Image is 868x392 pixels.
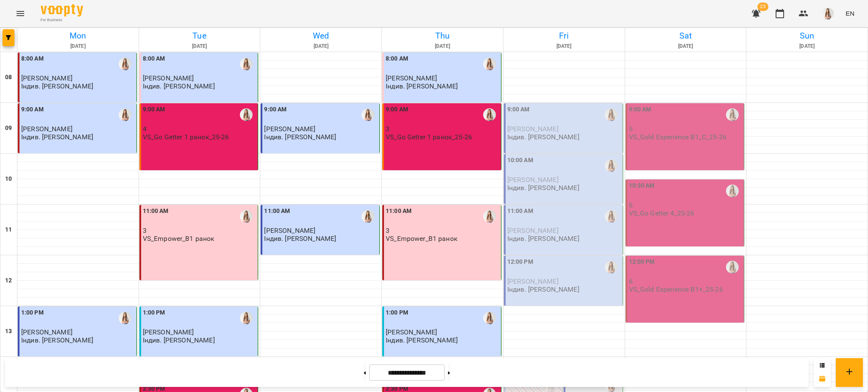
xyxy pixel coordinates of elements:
h6: Tue [140,29,259,42]
img: Михно Віта Олександрівна [119,58,131,70]
label: 1:00 PM [21,308,44,317]
h6: [DATE] [19,42,137,50]
button: EN [842,6,858,21]
p: Індив. [PERSON_NAME] [143,83,215,90]
label: 9:00 AM [264,105,287,114]
h6: 08 [5,73,12,82]
label: 9:00 AM [143,105,165,114]
span: [PERSON_NAME] [264,125,315,133]
p: 3 [143,227,256,234]
img: Михно Віта Олександрівна [605,108,618,121]
img: Михно Віта Олександрівна [605,261,618,273]
img: Михно Віта Олександрівна [362,108,374,121]
p: Індив. [PERSON_NAME] [21,83,93,90]
img: Михно Віта Олександрівна [483,58,496,70]
img: Михно Віта Олександрівна [240,108,253,121]
p: VS_Empower_B1 ранок [143,235,214,242]
h6: [DATE] [140,42,259,50]
p: VS_Go Getter 1 ранок_25-26 [143,133,229,141]
h6: 11 [5,225,12,235]
p: Індив. [PERSON_NAME] [507,235,579,242]
label: 10:30 AM [629,181,655,190]
p: Індив. [PERSON_NAME] [21,133,93,141]
p: Індив. [PERSON_NAME] [507,184,579,191]
img: Михно Віта Олександрівна [726,108,739,121]
p: Індив. [PERSON_NAME] [21,337,93,344]
div: Михно Віта Олександрівна [483,210,496,223]
span: [PERSON_NAME] [386,328,437,336]
img: Михно Віта Олександрівна [483,312,496,324]
p: Індив. [PERSON_NAME] [264,235,336,242]
span: [PERSON_NAME] [143,74,194,82]
span: [PERSON_NAME] [21,125,72,133]
span: EN [846,9,854,18]
p: Індив. [PERSON_NAME] [264,133,336,141]
label: 12:00 PM [507,257,533,267]
label: 12:00 PM [629,257,655,267]
label: 9:00 AM [507,105,530,114]
span: For Business [41,17,83,23]
p: Індив. [PERSON_NAME] [507,286,579,293]
img: Михно Віта Олександрівна [240,312,253,324]
h6: Mon [19,29,137,42]
label: 9:00 AM [21,105,44,114]
label: 9:00 AM [386,105,408,114]
p: VS_Go Getter 4_25-26 [629,210,695,217]
img: Михно Віта Олександрівна [483,108,496,121]
img: Михно Віта Олександрівна [726,261,739,273]
p: 3 [386,125,499,133]
p: 3 [386,227,499,234]
span: [PERSON_NAME] [264,226,315,235]
img: Voopty Logo [41,4,83,17]
h6: Fri [505,29,623,42]
p: Індив. [PERSON_NAME] [507,133,579,141]
h6: [DATE] [626,42,745,50]
p: VS_Gold Experience B1_C_25-26 [629,133,726,141]
h6: 12 [5,276,12,285]
p: Індив. [PERSON_NAME] [386,83,458,90]
h6: Wed [262,29,380,42]
img: Михно Віта Олександрівна [605,159,618,172]
label: 11:00 AM [507,207,533,216]
p: 6 [629,202,743,209]
h6: [DATE] [505,42,623,50]
img: Михно Віта Олександрівна [119,312,131,324]
img: Михно Віта Олександрівна [605,210,618,223]
h6: 10 [5,174,12,184]
span: 23 [757,3,768,11]
p: VS_Empower_B1 ранок [386,235,457,242]
label: 8:00 AM [21,54,44,63]
img: Михно Віта Олександрівна [240,210,253,223]
p: Індив. [PERSON_NAME] [386,337,458,344]
p: 6 [629,278,743,285]
h6: [DATE] [748,42,866,50]
h6: Sat [626,29,745,42]
div: Михно Віта Олександрівна [726,185,739,197]
label: 8:00 AM [143,54,165,63]
label: 1:00 PM [386,308,408,317]
h6: [DATE] [262,42,380,50]
span: [PERSON_NAME] [507,176,559,184]
img: Михно Віта Олександрівна [362,210,374,223]
h6: 09 [5,124,12,133]
h6: 13 [5,327,12,336]
label: 10:00 AM [507,156,533,165]
span: [PERSON_NAME] [507,277,559,285]
span: [PERSON_NAME] [21,74,72,82]
img: Михно Віта Олександрівна [240,58,253,70]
